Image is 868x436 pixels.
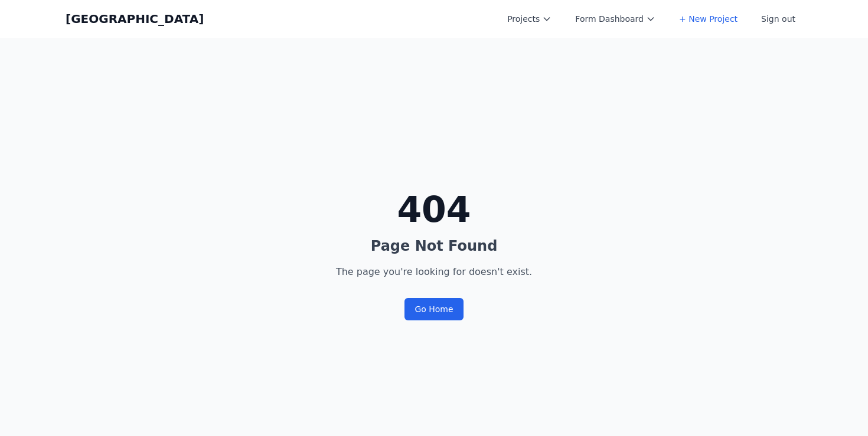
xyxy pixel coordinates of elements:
[568,8,663,29] button: Form Dashboard
[336,192,532,227] h1: 404
[336,265,532,279] p: The page you're looking for doesn't exist.
[66,11,204,27] a: [GEOGRAPHIC_DATA]
[672,8,745,29] a: + New Project
[404,298,463,320] a: Go Home
[500,8,559,29] button: Projects
[336,237,532,255] h2: Page Not Found
[754,8,802,29] button: Sign out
